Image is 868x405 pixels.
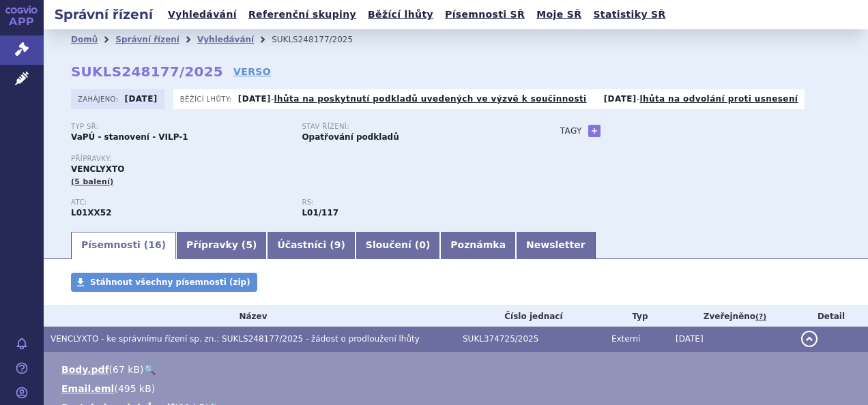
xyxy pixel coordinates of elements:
span: 0 [419,239,426,250]
a: Moje SŘ [532,5,585,24]
th: Zveřejněno [669,306,794,327]
strong: VaPÚ - stanovení - VILP-1 [71,132,188,142]
a: Domů [71,35,98,44]
th: Typ [605,306,669,327]
p: Přípravky: [71,155,533,163]
span: 9 [334,239,341,250]
abbr: (?) [755,312,766,322]
button: detail [801,331,818,347]
a: Statistiky SŘ [589,5,669,24]
span: 495 kB [118,383,151,394]
span: Běžící lhůty: [180,93,235,104]
h3: Tagy [560,123,582,139]
p: ATC: [71,198,288,207]
a: Písemnosti (16) [71,232,176,259]
p: Typ SŘ: [71,123,288,131]
h2: Správní řízení [44,5,164,24]
td: [DATE] [669,327,794,352]
a: 🔍 [144,364,156,375]
span: 67 kB [113,364,140,375]
p: Stav řízení: [302,123,519,131]
a: Vyhledávání [164,5,241,24]
strong: [DATE] [604,94,637,104]
th: Číslo jednací [456,306,605,327]
a: lhůta na poskytnutí podkladů uvedených ve výzvě k součinnosti [274,94,587,104]
span: Zahájeno: [78,93,121,104]
strong: SUKLS248177/2025 [71,63,223,80]
a: Newsletter [516,232,596,259]
a: Stáhnout všechny písemnosti (zip) [71,273,257,292]
a: + [588,125,601,137]
a: Přípravky (5) [176,232,267,259]
th: Detail [794,306,868,327]
a: Správní řízení [115,35,179,44]
span: Externí [611,334,640,344]
a: Poznámka [440,232,516,259]
a: VERSO [233,65,271,78]
strong: [DATE] [125,94,158,104]
li: SUKLS248177/2025 [272,29,371,50]
a: Běžící lhůty [364,5,437,24]
a: Email.eml [61,383,114,394]
a: Písemnosti SŘ [441,5,529,24]
li: ( ) [61,382,854,395]
li: ( ) [61,363,854,376]
a: Účastníci (9) [267,232,355,259]
a: Referenční skupiny [244,5,360,24]
span: Stáhnout všechny písemnosti (zip) [90,277,250,287]
strong: venetoklax [302,208,338,217]
p: - [604,93,798,104]
a: lhůta na odvolání proti usnesení [639,94,798,104]
p: - [238,93,587,104]
strong: VENETOKLAX [71,208,112,217]
a: Sloučení (0) [356,232,440,259]
td: SUKL374725/2025 [456,327,605,352]
p: RS: [302,198,519,207]
strong: Opatřování podkladů [302,132,399,142]
strong: [DATE] [238,94,271,104]
span: 5 [246,239,252,250]
a: Body.pdf [61,364,109,375]
span: (5 balení) [71,177,114,186]
a: Vyhledávání [197,35,254,44]
span: 16 [148,239,161,250]
span: VENCLYXTO [71,164,124,174]
th: Název [44,306,456,327]
span: VENCLYXTO - ke správnímu řízení sp. zn.: SUKLS248177/2025 - žádost o prodloužení lhůty [50,334,420,344]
